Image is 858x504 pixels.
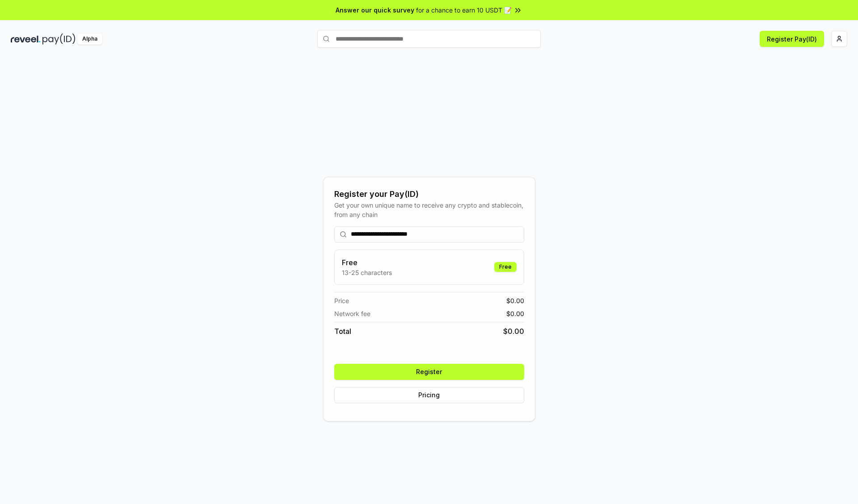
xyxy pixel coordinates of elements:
[503,326,524,337] span: $ 0.00
[336,5,414,15] span: Answer our quick survey
[506,296,524,305] span: $ 0.00
[342,257,392,268] h3: Free
[334,296,349,305] span: Price
[77,33,102,45] div: Alpha
[760,31,824,47] button: Register Pay(ID)
[342,268,392,277] p: 13-25 characters
[334,387,524,403] button: Pricing
[42,33,76,45] img: pay_id
[506,309,524,318] span: $ 0.00
[334,364,524,380] button: Register
[334,188,524,200] div: Register your Pay(ID)
[334,200,524,219] div: Get your own unique name to receive any crypto and stablecoin, from any chain
[494,262,517,272] div: Free
[11,33,41,45] img: reveel_dark
[416,5,512,15] span: for a chance to earn 10 USDT 📝
[334,326,351,337] span: Total
[334,309,370,318] span: Network fee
